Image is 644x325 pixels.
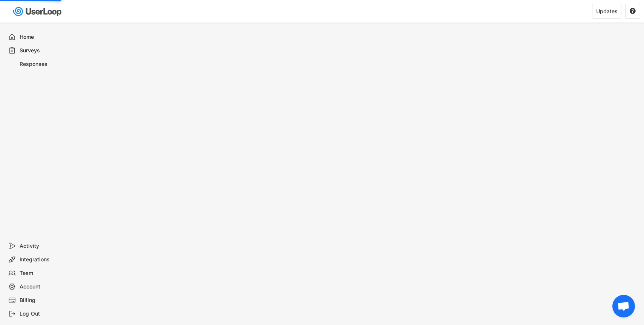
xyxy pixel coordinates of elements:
div: Responses [20,61,69,68]
div: Home [20,34,69,41]
div: Log Out [20,310,69,317]
img: userloop-logo-01.svg [11,4,64,19]
button:  [629,8,636,15]
div: Surveys [20,47,69,54]
div: Activity [20,243,69,250]
div: Account [20,283,69,290]
div: Updates [596,9,617,14]
div: Åpne chat [612,295,635,317]
div: Team [20,270,69,277]
text:  [630,8,636,14]
div: Integrations [20,256,69,263]
div: Billing [20,297,69,304]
